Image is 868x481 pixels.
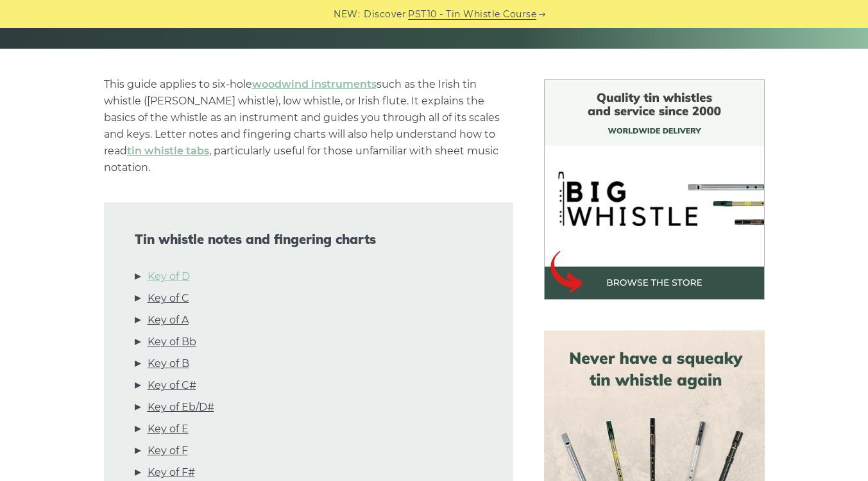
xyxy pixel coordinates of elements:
a: Key of C [148,290,189,307]
a: Key of E [148,421,189,437]
span: Tin whistle notes and fingering charts [135,232,482,247]
a: Key of Eb/D# [148,399,214,416]
p: This guide applies to six-hole such as the Irish tin whistle ([PERSON_NAME] whistle), low whistle... [104,76,513,176]
a: Key of F# [148,464,195,481]
a: Key of F [148,443,188,459]
a: Key of A [148,312,189,329]
a: Key of Bb [148,334,196,350]
a: tin whistle tabs [127,145,209,157]
a: Key of B [148,355,189,372]
a: PST10 - Tin Whistle Course [408,7,536,22]
span: NEW: [334,7,360,22]
a: woodwind instruments [252,78,377,90]
a: Key of C# [148,377,196,394]
img: BigWhistle Tin Whistle Store [544,79,765,300]
span: Discover [364,7,406,22]
a: Key of D [148,268,190,285]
